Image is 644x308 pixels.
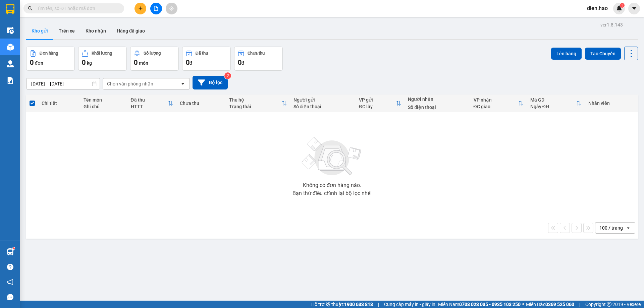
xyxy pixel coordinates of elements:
[134,58,138,66] span: 0
[229,97,281,103] div: Thu hộ
[522,303,524,306] span: ⚪️
[474,97,518,103] div: VP nhận
[438,301,521,308] span: Miền Nam
[180,101,222,106] div: Chưa thu
[139,60,148,66] span: món
[127,95,177,112] th: Toggle SortBy
[311,301,373,308] span: Hỗ trợ kỹ thuật:
[545,302,574,307] strong: 0369 525 060
[626,225,631,231] svg: open
[190,60,192,66] span: đ
[526,301,574,308] span: Miền Bắc
[130,47,179,71] button: Số lượng0món
[293,104,352,109] div: Số điện thoại
[87,60,92,66] span: kg
[107,80,153,87] div: Chọn văn phòng nhận
[80,23,111,39] button: Kho nhận
[620,3,625,8] sup: 1
[35,60,43,66] span: đơn
[154,6,158,11] span: file-add
[111,23,150,39] button: Hàng đã giao
[474,104,518,109] div: ĐC giao
[470,95,527,112] th: Toggle SortBy
[7,44,14,51] img: warehouse-icon
[359,104,396,109] div: ĐC lấy
[408,105,467,110] div: Số điện thoại
[299,133,366,180] img: svg+xml;base64,PHN2ZyBjbGFzcz0ibGlzdC1wbHVnX19zdmciIHhtbG5zPSJodHRwOi8vd3d3LnczLm9yZy8yMDAwL3N2Zy...
[7,279,13,285] span: notification
[600,21,623,28] div: ver 1.8.143
[588,101,635,106] div: Nhân viên
[292,191,372,196] div: Bạn thử điều chỉnh lại bộ lọc nhé!
[229,104,281,109] div: Trạng thái
[84,104,124,109] div: Ghi chú
[26,47,75,71] button: Đơn hàng0đơn
[579,301,580,308] span: |
[628,3,640,14] button: caret-down
[621,3,623,8] span: 1
[378,301,379,308] span: |
[7,294,13,300] span: message
[224,72,231,79] sup: 2
[7,27,14,34] img: warehouse-icon
[293,97,352,103] div: Người gửi
[408,97,467,102] div: Người nhận
[631,5,637,11] span: caret-down
[303,183,361,188] div: Không có đơn hàng nào.
[13,247,15,249] sup: 1
[135,3,146,14] button: plus
[182,47,231,71] button: Đã thu0đ
[26,78,100,89] input: Select a date range.
[459,302,521,307] strong: 0708 023 035 - 0935 103 250
[7,264,13,270] span: question-circle
[7,248,14,255] img: warehouse-icon
[241,60,244,66] span: đ
[166,3,177,14] button: aim
[226,95,290,112] th: Toggle SortBy
[78,47,127,71] button: Khối lượng0kg
[599,225,623,231] div: 100 / trang
[344,302,373,307] strong: 1900 633 818
[530,97,576,103] div: Mã GD
[238,58,241,66] span: 0
[42,101,76,106] div: Chi tiết
[193,76,228,89] button: Bộ lọc
[585,48,621,60] button: Tạo Chuyến
[6,4,14,14] img: logo-vxr
[84,97,124,103] div: Tên món
[616,5,622,11] img: icon-new-feature
[356,95,405,112] th: Toggle SortBy
[131,97,168,103] div: Đã thu
[82,58,86,66] span: 0
[138,6,143,11] span: plus
[186,58,190,66] span: 0
[30,58,34,66] span: 0
[582,4,613,12] span: dien.hao
[150,3,162,14] button: file-add
[196,51,208,56] div: Đã thu
[7,77,14,84] img: solution-icon
[530,104,576,109] div: Ngày ĐH
[234,47,283,71] button: Chưa thu0đ
[7,60,14,67] img: warehouse-icon
[53,23,80,39] button: Trên xe
[92,51,112,56] div: Khối lượng
[169,6,174,11] span: aim
[40,51,58,56] div: Đơn hàng
[384,301,436,308] span: Cung cấp máy in - giấy in:
[551,48,582,60] button: Lên hàng
[607,302,611,307] span: copyright
[144,51,161,56] div: Số lượng
[180,81,185,86] svg: open
[37,5,116,12] input: Tìm tên, số ĐT hoặc mã đơn
[26,23,53,39] button: Kho gửi
[359,97,396,103] div: VP gửi
[131,104,168,109] div: HTTT
[527,95,585,112] th: Toggle SortBy
[28,6,33,11] span: search
[248,51,265,56] div: Chưa thu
